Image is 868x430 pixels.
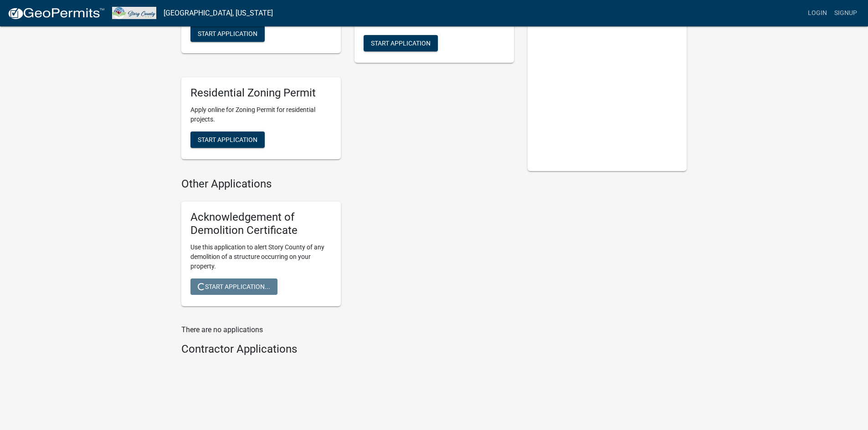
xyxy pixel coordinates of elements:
[831,5,861,22] a: Signup
[190,278,277,295] button: Start Application...
[190,25,265,42] button: Start Application
[804,5,831,22] a: Login
[181,343,514,356] h4: Contractor Applications
[190,243,332,271] p: Use this application to alert Story County of any demolition of a structure occurring on your pro...
[164,5,273,21] a: [GEOGRAPHIC_DATA], [US_STATE]
[371,40,431,47] span: Start Application
[190,211,332,237] h5: Acknowledgement of Demolition Certificate
[198,283,270,290] span: Start Application...
[364,35,438,51] button: Start Application
[181,324,514,335] p: There are no applications
[190,86,332,100] h5: Residential Zoning Permit
[190,105,332,124] p: Apply online for Zoning Permit for residential projects.
[198,136,257,143] span: Start Application
[181,177,514,313] wm-workflow-list-section: Other Applications
[112,7,156,19] img: Story County, Iowa
[181,177,514,191] h4: Other Applications
[190,132,265,148] button: Start Application
[181,343,514,359] wm-workflow-list-section: Contractor Applications
[198,30,257,37] span: Start Application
